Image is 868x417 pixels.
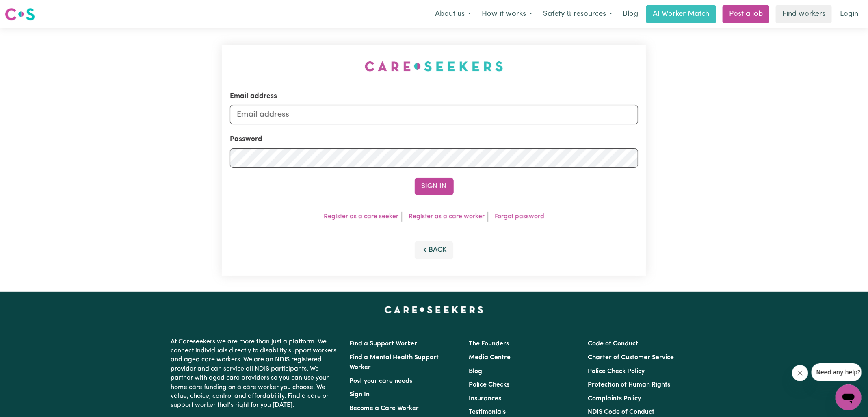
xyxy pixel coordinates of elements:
iframe: Message from company [812,363,862,381]
a: NDIS Code of Conduct [588,409,654,415]
button: Sign In [415,178,454,195]
input: Email address [230,105,638,124]
iframe: Button to launch messaging window [836,384,862,410]
button: About us [430,6,476,23]
img: Careseekers logo [5,7,35,22]
a: Post a job [723,5,769,23]
a: Charter of Customer Service [588,354,674,361]
a: Register as a care worker [409,213,485,220]
iframe: Close message [792,365,808,381]
a: Complaints Policy [588,395,641,402]
a: AI Worker Match [646,5,716,23]
a: Code of Conduct [588,341,638,347]
p: At Careseekers we are more than just a platform. We connect individuals directly to disability su... [171,334,340,413]
button: Safety & resources [538,6,618,23]
a: Careseekers logo [5,5,35,24]
a: Media Centre [469,354,511,361]
a: Find a Support Worker [350,341,418,347]
a: Register as a care seeker [324,213,398,220]
a: Forgot password [495,213,544,220]
a: Careseekers home page [385,306,483,313]
label: Password [230,134,262,145]
label: Email address [230,91,277,102]
a: Police Check Policy [588,368,645,375]
a: Blog [469,368,482,375]
a: Blog [618,5,643,23]
a: Testimonials [469,409,506,415]
a: Insurances [469,395,501,402]
button: How it works [476,6,538,23]
a: Protection of Human Rights [588,382,670,388]
a: Become a Care Worker [350,405,419,412]
a: Find a Mental Health Support Worker [350,354,439,371]
a: Police Checks [469,382,509,388]
button: Back [415,241,454,259]
a: Post your care needs [350,378,413,384]
a: Sign In [350,391,370,398]
a: The Founders [469,341,509,347]
a: Find workers [776,5,832,23]
a: Login [835,5,863,23]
